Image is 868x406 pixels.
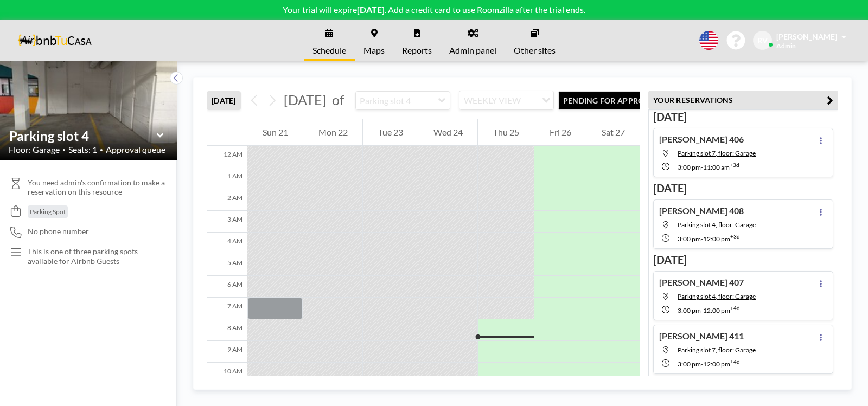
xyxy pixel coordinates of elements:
div: Fri 26 [534,119,586,146]
a: Other sites [505,20,564,61]
h4: [PERSON_NAME] 407 [659,277,744,288]
span: WEEKLY VIEW [462,93,523,107]
span: Schedule [312,46,346,55]
span: You need admin's confirmation to make a reservation on this resource [28,178,168,197]
input: Parking slot 4 [356,92,439,109]
div: 3 AM [207,211,247,233]
h3: [DATE] [653,253,833,267]
span: Other sites [514,46,556,55]
sup: +3d [730,162,739,168]
a: Reports [393,20,441,61]
a: Schedule [304,20,355,61]
h3: [DATE] [653,110,833,124]
img: organization-logo [17,30,92,51]
div: 5 AM [207,254,247,276]
span: Parking slot 4, floor: Garage [678,292,756,300]
span: 12:00 PM [703,360,730,368]
span: Admin panel [449,46,496,55]
div: Sat 27 [586,119,640,146]
div: 1 AM [207,167,247,189]
div: 9 AM [207,341,247,363]
div: 10 AM [207,363,247,384]
span: Floor: Garage [9,144,60,155]
button: PENDING FOR APPROVAL [558,91,679,110]
sup: +4d [730,358,740,365]
span: [PERSON_NAME] [776,32,837,41]
div: 6 AM [207,276,247,298]
span: Parking slot 4, floor: Garage [678,221,756,229]
span: Parking Spot [30,208,66,216]
span: RV [757,36,768,46]
button: [DATE] [207,91,241,110]
div: 2 AM [207,189,247,211]
div: Mon 22 [303,119,362,146]
div: Tue 23 [363,119,418,146]
span: Parking slot 7, floor: Garage [678,346,756,354]
span: 3:00 PM [678,306,701,314]
span: Seats: 1 [68,144,97,155]
span: 12:00 PM [703,306,730,314]
span: Admin [776,42,796,50]
span: - [701,235,703,243]
button: YOUR RESERVATIONS [648,91,838,109]
a: Admin panel [441,20,505,61]
div: 8 AM [207,319,247,341]
sup: +4d [730,305,740,311]
a: Maps [355,20,393,61]
span: • [62,146,66,153]
sup: +3d [730,233,740,240]
div: 4 AM [207,233,247,254]
div: 12 AM [207,146,247,167]
div: 7 AM [207,298,247,319]
span: 3:00 PM [678,163,701,171]
div: Search for option [459,91,553,109]
div: Sun 21 [247,119,303,146]
h3: [DATE] [653,182,833,195]
span: - [701,306,703,314]
span: Maps [363,46,385,55]
span: 3:00 PM [678,360,701,368]
span: Parking slot 7, floor: Garage [678,149,756,157]
span: No phone number [28,227,89,236]
span: of [332,92,344,108]
span: 3:00 PM [678,235,701,243]
h4: [PERSON_NAME] 411 [659,331,744,341]
span: Reports [402,46,432,55]
span: - [701,163,703,171]
p: This is one of three parking spots available for Airbnb Guests [28,247,155,266]
h4: [PERSON_NAME] 408 [659,205,744,216]
span: • [100,146,103,153]
div: Wed 24 [418,119,477,146]
input: Parking slot 4 [9,128,157,144]
span: [DATE] [284,92,327,108]
span: Approval queue [106,144,165,155]
span: - [701,360,703,368]
b: [DATE] [357,4,385,15]
h4: [PERSON_NAME] 406 [659,134,744,145]
span: 11:00 AM [703,163,730,171]
input: Search for option [524,93,535,107]
div: Thu 25 [478,119,534,146]
span: 12:00 PM [703,235,730,243]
